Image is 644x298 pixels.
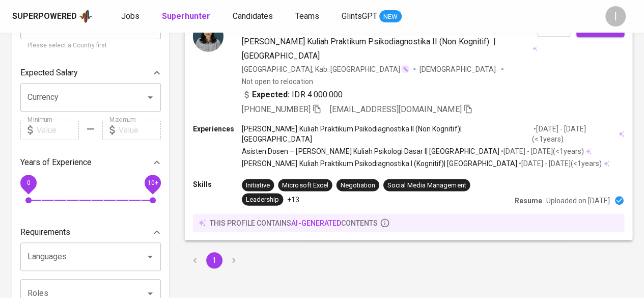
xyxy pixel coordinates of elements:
[543,23,565,35] span: Save
[242,88,343,100] div: IDR 4.000.000
[291,219,341,227] span: AI-generated
[162,11,210,21] b: Superhunter
[246,195,279,204] div: Leadership
[538,21,570,37] button: Save
[242,104,310,114] span: [PHONE_NUMBER]
[499,146,584,156] p: • [DATE] - [DATE] ( <1 years )
[419,64,497,74] span: [DEMOGRAPHIC_DATA]
[401,65,409,73] img: magic_wand.svg
[143,90,157,104] button: Open
[242,64,409,74] div: [GEOGRAPHIC_DATA], Kab. [GEOGRAPHIC_DATA]
[532,124,617,144] p: • [DATE] - [DATE] ( <1 years )
[206,252,222,268] button: page 1
[20,156,92,169] p: Years of Experience
[342,11,377,21] span: GlintsGPT
[20,226,70,238] p: Requirements
[282,180,328,190] div: Microsoft Excel
[581,23,619,35] span: Add to job
[20,67,78,79] p: Expected Salary
[20,222,161,242] div: Requirements
[185,252,243,268] nav: pagination navigation
[287,194,299,204] p: +13
[143,250,157,264] button: Open
[242,36,489,46] span: [PERSON_NAME] Kuliah Praktikum Psikodiagnostika II (Non Kognitif)
[37,120,79,140] input: Value
[121,11,139,21] span: Jobs
[295,11,319,21] span: Teams
[242,50,319,60] span: [GEOGRAPHIC_DATA]
[26,179,30,186] span: 0
[162,10,212,23] a: Superhunter
[233,10,275,23] a: Candidates
[242,158,517,169] p: [PERSON_NAME] Kuliah Praktikum Psikodiagnostika I (Kognitif) | [GEOGRAPHIC_DATA]
[12,11,77,22] div: Superpowered
[342,10,402,23] a: GlintsGPT NEW
[341,180,375,190] div: Negotiation
[252,88,290,100] b: Expected:
[242,124,532,144] p: [PERSON_NAME] Kuliah Praktikum Psikodiagnostika II (Non Kognitif) | [GEOGRAPHIC_DATA]
[295,10,321,23] a: Teams
[576,21,624,37] button: Add to job
[20,152,161,173] div: Years of Experience
[27,41,154,51] p: Please select a Country first
[242,21,306,33] span: [PERSON_NAME]
[210,218,378,228] p: this profile contains contents
[515,195,542,205] p: Resume
[233,11,273,21] span: Candidates
[119,120,161,140] input: Value
[605,6,626,26] div: I
[242,146,499,156] p: Asisten Dosen – [PERSON_NAME] Kuliah Psikologi Dasar I | [GEOGRAPHIC_DATA]
[379,12,402,22] span: NEW
[193,21,223,51] img: ef4cb6b1a36153db4f424fdfa49ab99e.jpg
[20,63,161,83] div: Expected Salary
[121,10,142,23] a: Jobs
[517,158,602,169] p: • [DATE] - [DATE] ( <1 years )
[147,179,158,186] span: 10+
[330,104,462,114] span: [EMAIL_ADDRESS][DOMAIN_NAME]
[185,13,632,240] a: [PERSON_NAME][PERSON_NAME] Kuliah Praktikum Psikodiagnostika II (Non Kognitif)|[GEOGRAPHIC_DATA][...
[546,195,610,205] p: Uploaded on [DATE]
[193,124,242,134] p: Experiences
[193,179,242,189] p: Skills
[79,9,93,24] img: app logo
[12,9,93,24] a: Superpoweredapp logo
[242,76,313,86] p: Not open to relocation
[387,180,466,190] div: Social Media Management
[246,180,270,190] div: Initiative
[493,35,495,47] span: |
